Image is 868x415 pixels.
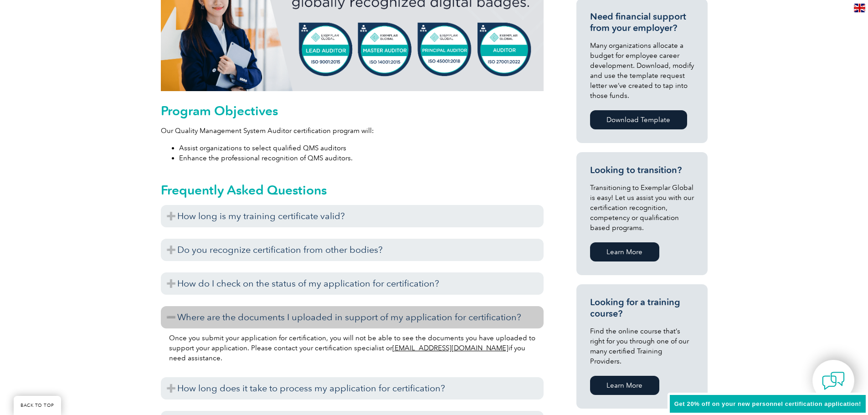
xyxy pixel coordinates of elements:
[590,183,694,233] p: Transitioning to Exemplar Global is easy! Let us assist you with our certification recognition, c...
[161,205,544,227] h3: How long is my training certificate valid?
[590,41,694,101] p: Many organizations allocate a budget for employee career development. Download, modify and use th...
[854,4,865,12] img: en
[161,183,544,197] h2: Frequently Asked Questions
[590,164,694,176] h3: Looking to transition?
[161,239,544,261] h3: Do you recognize certification from other bodies?
[14,396,61,415] a: BACK TO TOP
[179,143,544,153] li: Assist organizations to select qualified QMS auditors
[161,377,544,400] h3: How long does it take to process my application for certification?
[674,400,861,407] span: Get 20% off on your new personnel certification application!
[590,376,659,395] a: Learn More
[590,242,659,261] a: Learn More
[161,306,544,328] h3: Where are the documents I uploaded in support of my application for certification?
[169,333,535,363] p: Once you submit your application for certification, you will not be able to see the documents you...
[590,297,694,319] h3: Looking for a training course?
[161,103,544,118] h2: Program Objectives
[822,369,845,392] img: contact-chat.png
[590,326,694,366] p: Find the online course that’s right for you through one of our many certified Training Providers.
[392,344,508,352] a: [EMAIL_ADDRESS][DOMAIN_NAME]
[590,110,687,129] a: Download Template
[161,126,544,136] p: Our Quality Management System Auditor certification program will:
[161,272,544,295] h3: How do I check on the status of my application for certification?
[590,11,694,34] h3: Need financial support from your employer?
[179,153,544,163] li: Enhance the professional recognition of QMS auditors.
